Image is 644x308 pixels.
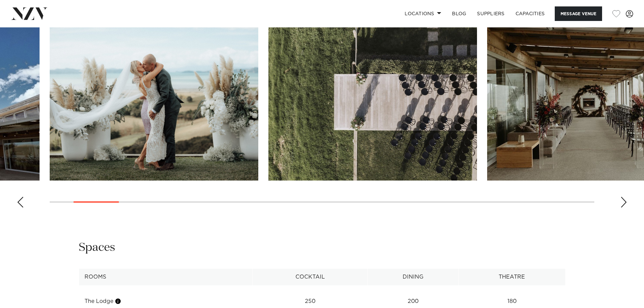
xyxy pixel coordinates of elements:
[50,27,258,181] swiper-slide: 3 / 30
[79,240,115,255] h2: Spaces
[79,269,253,285] th: Rooms
[268,27,477,181] swiper-slide: 4 / 30
[367,269,459,285] th: Dining
[253,269,368,285] th: Cocktail
[472,6,510,21] a: SUPPLIERS
[510,6,550,21] a: Capacities
[459,269,565,285] th: Theatre
[11,7,48,20] img: nzv-logo.png
[555,6,602,21] button: Message Venue
[399,6,447,21] a: Locations
[447,6,472,21] a: BLOG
